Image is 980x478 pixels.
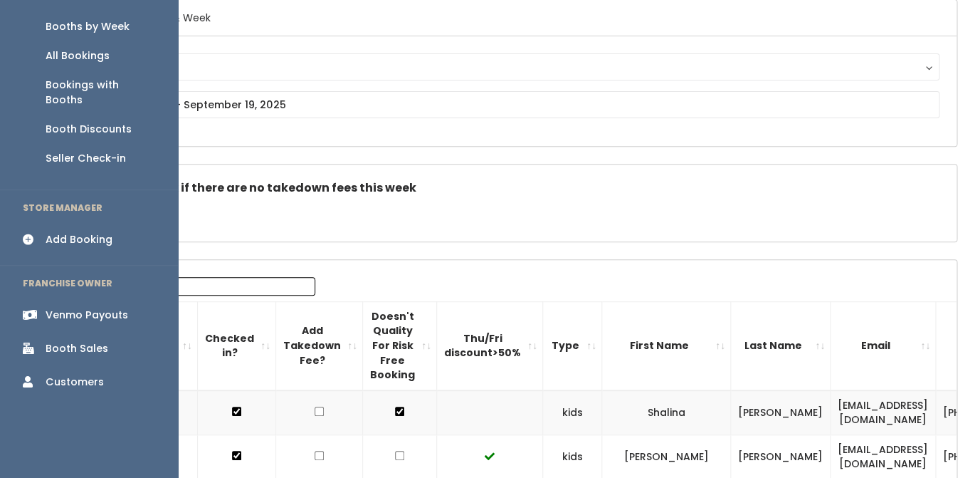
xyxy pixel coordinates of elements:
[82,277,315,296] label: Search:
[46,48,110,63] div: All Bookings
[543,301,602,390] th: Type: activate to sort column ascending
[46,341,108,356] div: Booth Sales
[731,301,831,390] th: Last Name: activate to sort column ascending
[90,91,939,118] input: September 13 - September 19, 2025
[437,301,543,390] th: Thu/Fri discount&gt;50%: activate to sort column ascending
[276,301,363,390] th: Add Takedown Fee?: activate to sort column ascending
[46,78,155,108] div: Bookings with Booths
[198,301,276,390] th: Checked in?: activate to sort column ascending
[363,301,437,390] th: Doesn't Quality For Risk Free Booking : activate to sort column ascending
[46,122,132,137] div: Booth Discounts
[104,59,926,75] div: Riverton
[831,390,936,435] td: [EMAIL_ADDRESS][DOMAIN_NAME]
[543,390,602,435] td: kids
[602,390,731,435] td: Shalina
[46,232,112,247] div: Add Booking
[90,53,939,80] button: Riverton
[134,277,315,296] input: Search:
[90,182,939,194] h5: Check this box if there are no takedown fees this week
[731,390,831,435] td: [PERSON_NAME]
[46,375,104,390] div: Customers
[46,308,128,323] div: Venmo Payouts
[602,301,731,390] th: First Name: activate to sort column ascending
[46,19,130,34] div: Booths by Week
[831,301,936,390] th: Email: activate to sort column ascending
[46,151,126,166] div: Seller Check-in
